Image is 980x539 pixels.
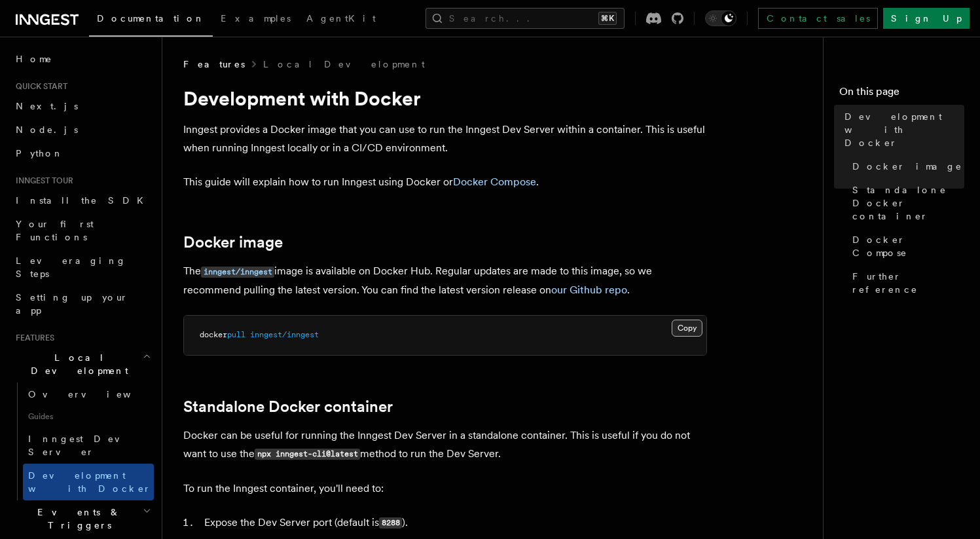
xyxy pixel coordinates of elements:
span: Docker Compose [852,233,964,259]
span: Documentation [97,13,205,24]
span: Quick start [10,81,67,92]
a: Examples [213,4,299,35]
kbd: ⌘K [598,12,617,25]
span: Inngest Dev Server [28,434,140,457]
code: npx inngest-cli@latest [255,449,360,460]
h1: Development with Docker [183,86,707,110]
span: Install the SDK [16,195,151,206]
p: To run the Inngest container, you'll need to: [183,479,707,498]
a: Development with Docker [839,105,964,155]
a: Setting up your app [10,286,154,322]
a: Docker Compose [847,228,964,265]
a: Sign Up [883,8,970,29]
span: Overview [28,389,163,400]
button: Toggle dark mode [705,10,736,26]
span: docker [200,330,227,339]
span: Leveraging Steps [16,255,126,279]
p: Docker can be useful for running the Inngest Dev Server in a standalone container. This is useful... [183,426,707,464]
a: Local Development [263,58,425,71]
h4: On this page [839,84,964,105]
span: Examples [221,13,291,24]
span: Development with Docker [844,110,964,149]
a: our Github repo [551,284,627,296]
p: The image is available on Docker Hub. Regular updates are made to this image, so we recommend pul... [183,262,707,299]
p: Inngest provides a Docker image that you can use to run the Inngest Dev Server within a container... [183,121,707,157]
span: Next.js [16,101,78,111]
span: Development with Docker [28,470,151,494]
a: Docker image [183,233,283,251]
span: Node.js [16,124,78,135]
code: 8288 [379,517,402,529]
span: Features [10,333,54,343]
a: Standalone Docker container [183,398,393,416]
a: Inngest Dev Server [23,427,154,464]
a: Standalone Docker container [847,178,964,228]
a: Install the SDK [10,189,154,212]
span: Your first Functions [16,219,94,242]
button: Events & Triggers [10,500,154,537]
a: AgentKit [299,4,384,35]
a: inngest/inngest [201,265,274,277]
span: Standalone Docker container [852,183,964,223]
a: Python [10,141,154,165]
button: Search...⌘K [426,8,625,29]
span: pull [227,330,245,339]
span: Further reference [852,270,964,296]
div: Local Development [10,382,154,500]
span: Inngest tour [10,176,73,186]
span: Events & Triggers [10,506,143,532]
a: Development with Docker [23,464,154,500]
a: Overview [23,382,154,406]
code: inngest/inngest [201,267,274,278]
a: Docker image [847,155,964,178]
span: Setting up your app [16,292,128,316]
button: Copy [672,320,702,337]
span: Guides [23,406,154,427]
a: Leveraging Steps [10,249,154,286]
a: Documentation [89,4,213,37]
a: Contact sales [758,8,878,29]
a: Node.js [10,118,154,141]
span: Docker image [852,160,962,173]
span: AgentKit [306,13,376,24]
button: Local Development [10,346,154,382]
a: Home [10,47,154,71]
span: Features [183,58,245,71]
span: Home [16,52,52,65]
a: Docker Compose [453,176,536,188]
p: This guide will explain how to run Inngest using Docker or . [183,173,707,191]
a: Next.js [10,94,154,118]
span: Local Development [10,351,143,377]
span: inngest/inngest [250,330,319,339]
span: Python [16,148,64,158]
a: Further reference [847,265,964,301]
a: Your first Functions [10,212,154,249]
li: Expose the Dev Server port (default is ). [200,513,707,532]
